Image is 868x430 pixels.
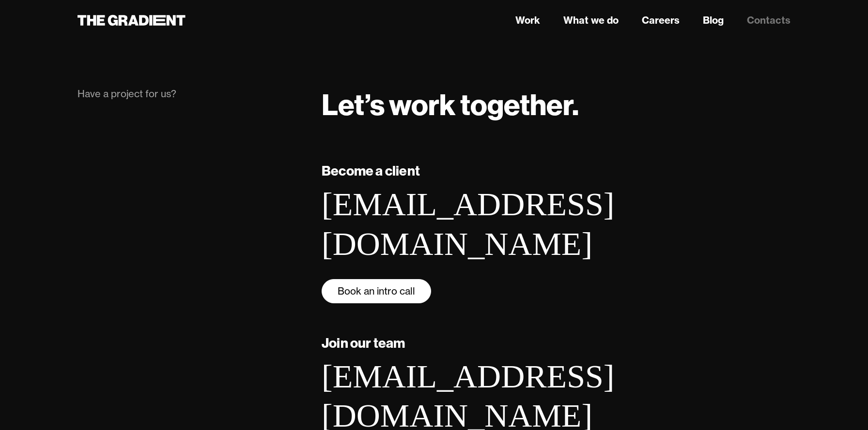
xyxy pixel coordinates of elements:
a: Careers [642,13,680,28]
div: Have a project for us? [77,87,302,101]
strong: Let’s work together. [322,86,579,123]
a: Work [515,13,540,28]
strong: Join our team [322,334,405,351]
strong: Become a client [322,162,420,179]
a: Contacts [747,13,790,28]
a: [EMAIL_ADDRESS][DOMAIN_NAME]‍ [322,186,614,262]
a: Blog [703,13,724,28]
a: What we do [563,13,619,28]
a: Book an intro call [322,279,431,303]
